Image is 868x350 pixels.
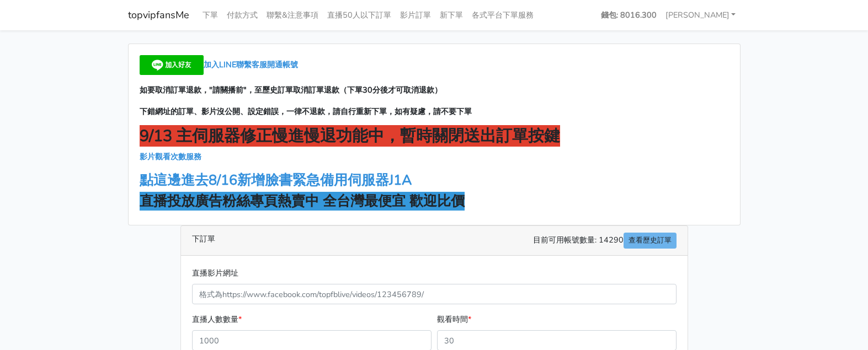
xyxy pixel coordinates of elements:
[262,4,323,26] a: 聯繫&注意事項
[597,4,661,26] a: 錢包: 8016.300
[140,171,412,190] a: 點這邊進去8/16新增臉書緊急備用伺服器J1A
[192,313,242,326] label: 直播人數數量
[437,313,471,326] label: 觀看時間
[140,151,201,162] a: 影片觀看次數服務
[128,4,189,26] a: topvipfansMe
[192,284,677,304] input: 格式為https://www.facebook.com/topfblive/videos/123456789/
[396,4,435,26] a: 影片訂單
[192,267,238,279] label: 直播影片網址
[467,4,538,26] a: 各式平台下單服務
[601,9,657,20] strong: 錢包: 8016.300
[533,233,677,249] span: 目前可用帳號數量: 14290
[624,233,677,249] a: 查看歷史訂單
[661,4,741,26] a: [PERSON_NAME]
[222,4,262,26] a: 付款方式
[140,59,298,70] a: 加入LINE聯繫客服開通帳號
[198,4,222,26] a: 下單
[181,226,688,256] div: 下訂單
[140,192,465,211] strong: 直播投放廣告粉絲專頁熱賣中 全台灣最便宜 歡迎比價
[140,125,560,147] strong: 9/13 主伺服器修正慢進慢退功能中，暫時關閉送出訂單按鍵
[323,4,396,26] a: 直播50人以下訂單
[140,106,472,117] strong: 下錯網址的訂單、影片沒公開、設定錯誤，一律不退款，請自行重新下單，如有疑慮，請不要下單
[140,84,442,95] strong: 如要取消訂單退款，"請關播前"，至歷史訂單取消訂單退款（下單30分後才可取消退款）
[140,55,204,75] img: 加入好友
[435,4,467,26] a: 新下單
